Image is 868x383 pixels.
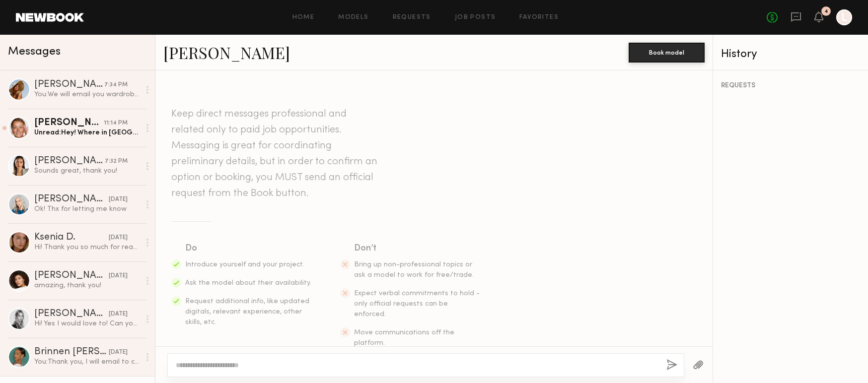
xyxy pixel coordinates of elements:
[354,261,474,278] span: Bring up non-professional topics or ask a model to work for free/trade.
[34,319,140,328] div: Hi! Yes I would love to! Can you please share details about hours and rate? Thank you ☺️
[34,194,109,204] div: [PERSON_NAME]
[721,49,860,60] div: History
[34,166,140,176] div: Sounds great, thank you!
[104,80,128,90] div: 7:34 PM
[34,243,140,252] div: Hi! Thank you so much for reaching out! Unfortunately I’m out of town till [DATE] Best, Ksenia
[185,280,311,286] span: Ask the model about their availability.
[171,106,380,201] header: Keep direct messages professional and related only to paid job opportunities. Messaging is great ...
[104,119,128,128] div: 11:14 PM
[836,9,852,25] a: L
[34,233,109,243] div: Ksenia D.
[163,42,290,63] a: [PERSON_NAME]
[34,271,109,281] div: [PERSON_NAME]
[34,281,140,290] div: amazing, thank you!
[34,118,104,128] div: [PERSON_NAME]
[292,14,315,21] a: Home
[824,9,828,14] div: 4
[354,290,480,318] span: Expect verbal commitments to hold - only official requests can be enforced.
[34,309,109,319] div: [PERSON_NAME]
[109,195,128,204] div: [DATE]
[185,261,304,268] span: Introduce yourself and your project.
[34,80,104,90] div: [PERSON_NAME]
[721,82,860,89] div: REQUESTS
[519,14,559,21] a: Favorites
[34,204,140,214] div: Ok! Thx for letting me know
[185,242,312,255] div: Do
[34,156,105,166] div: [PERSON_NAME]
[185,298,309,325] span: Request additional info, like updated digitals, relevant experience, other skills, etc.
[393,14,431,21] a: Requests
[109,233,128,243] div: [DATE]
[109,271,128,281] div: [DATE]
[354,242,481,255] div: Don’t
[109,348,128,357] div: [DATE]
[455,14,496,21] a: Job Posts
[34,347,109,357] div: Brinnen [PERSON_NAME]
[105,157,128,166] div: 7:32 PM
[34,357,140,367] div: You: Thank you, I will email to coordinate wardrobe
[338,14,368,21] a: Models
[629,48,705,56] a: Book model
[629,43,705,63] button: Book model
[34,128,140,137] div: Unread: Hey! Where in [GEOGRAPHIC_DATA] would this be?
[354,329,454,346] span: Move communications off the platform.
[8,46,61,58] span: Messages
[34,90,140,99] div: You: We will email you wardrobe details, so please look out for that email. It will be very minim...
[109,310,128,319] div: [DATE]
